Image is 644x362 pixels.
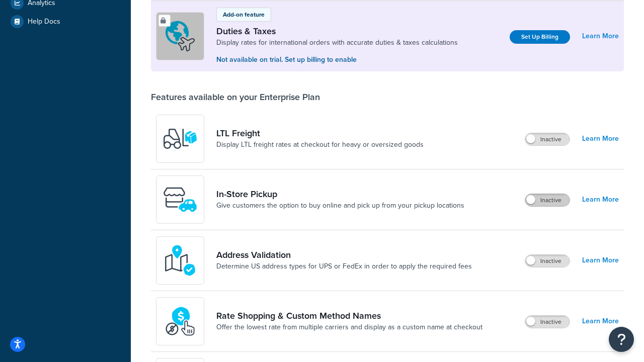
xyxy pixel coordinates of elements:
label: Inactive [525,133,570,145]
a: Learn More [582,29,619,43]
a: Display rates for international orders with accurate duties & taxes calculations [216,38,458,48]
a: Offer the lowest rate from multiple carriers and display as a custom name at checkout [216,322,482,332]
p: Not available on trial. Set up billing to enable [216,54,458,65]
img: wfgcfpwTIucLEAAAAASUVORK5CYII= [163,182,198,217]
a: LTL Freight [216,128,424,139]
a: Learn More [582,314,619,328]
img: y79ZsPf0fXUFUhFXDzUgf+ktZg5F2+ohG75+v3d2s1D9TjoU8PiyCIluIjV41seZevKCRuEjTPPOKHJsQcmKCXGdfprl3L4q7... [163,121,198,156]
a: Help Docs [8,13,123,31]
span: Help Docs [28,18,60,26]
button: Open Resource Center [609,327,634,352]
img: kIG8fy0lQAAAABJRU5ErkJggg== [163,243,198,278]
a: Learn More [582,193,619,207]
label: Inactive [525,194,570,206]
p: Add-on feature [223,10,265,19]
a: Learn More [582,253,619,267]
div: Features available on your Enterprise Plan [151,92,320,103]
label: Inactive [525,255,570,267]
a: Give customers the option to buy online and pick up from your pickup locations [216,201,464,211]
a: Rate Shopping & Custom Method Names [216,310,482,321]
a: Learn More [582,132,619,146]
a: Address Validation [216,249,472,260]
a: In-Store Pickup [216,189,464,200]
img: icon-duo-feat-rate-shopping-ecdd8bed.png [163,304,198,339]
a: Set Up Billing [510,30,570,44]
label: Inactive [525,316,570,328]
a: Display LTL freight rates at checkout for heavy or oversized goods [216,140,424,150]
a: Duties & Taxes [216,26,458,37]
a: Determine US address types for UPS or FedEx in order to apply the required fees [216,261,472,271]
